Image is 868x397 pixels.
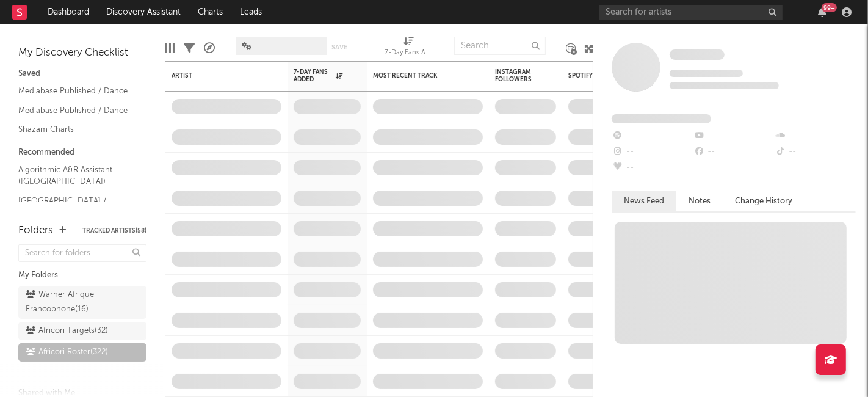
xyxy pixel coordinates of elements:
a: Algorithmic A&R Assistant ([GEOGRAPHIC_DATA]) [18,163,134,188]
div: My Discovery Checklist [18,46,146,60]
div: Folders [18,224,53,238]
span: 7-Day Fans Added [294,68,333,83]
a: [GEOGRAPHIC_DATA] / [GEOGRAPHIC_DATA] / [GEOGRAPHIC_DATA] / All Africa A&R Assistant [18,194,134,243]
a: Warner Afrique Francophone(16) [18,286,146,319]
div: -- [693,128,774,144]
button: Save [331,44,347,51]
div: Artist [172,72,263,79]
a: Some Artist [670,49,725,61]
span: 0 fans last week [670,82,779,89]
div: 99 + [822,3,837,12]
div: Africori Roster ( 322 ) [26,345,108,360]
div: -- [612,144,693,160]
button: 99+ [818,7,826,17]
a: Africori Roster(322) [18,343,146,362]
div: Most Recent Track [373,72,465,79]
a: Mediabase Published / Dance [18,84,134,98]
input: Search for artists [599,5,783,20]
a: Africori Targets(32) [18,322,146,340]
span: Fans Added by Platform [612,114,711,123]
div: -- [693,144,774,160]
div: Recommended [18,145,146,160]
div: Africori Targets ( 32 ) [26,324,108,338]
button: Notes [676,191,723,211]
div: Warner Afrique Francophone ( 16 ) [26,288,112,317]
div: -- [612,160,693,176]
div: -- [775,128,856,144]
span: Some Artist [670,49,725,60]
div: -- [612,128,693,144]
span: Tracking Since: [DATE] [670,70,743,77]
div: Saved [18,67,146,81]
div: A&R Pipeline [204,31,215,66]
button: Tracked Artists(58) [82,228,146,234]
input: Search... [454,37,546,55]
div: 7-Day Fans Added (7-Day Fans Added) [385,31,433,66]
div: 7-Day Fans Added (7-Day Fans Added) [385,46,433,60]
div: My Folders [18,268,146,283]
a: Shazam Charts [18,123,134,136]
button: News Feed [612,191,676,211]
div: -- [775,144,856,160]
a: Mediabase Published / Dance [18,104,134,117]
div: Filters [184,31,195,66]
div: Instagram Followers [495,68,538,83]
div: Spotify Monthly Listeners [568,72,660,79]
input: Search for folders... [18,244,146,262]
button: Change History [723,191,805,211]
div: Edit Columns [165,31,175,66]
